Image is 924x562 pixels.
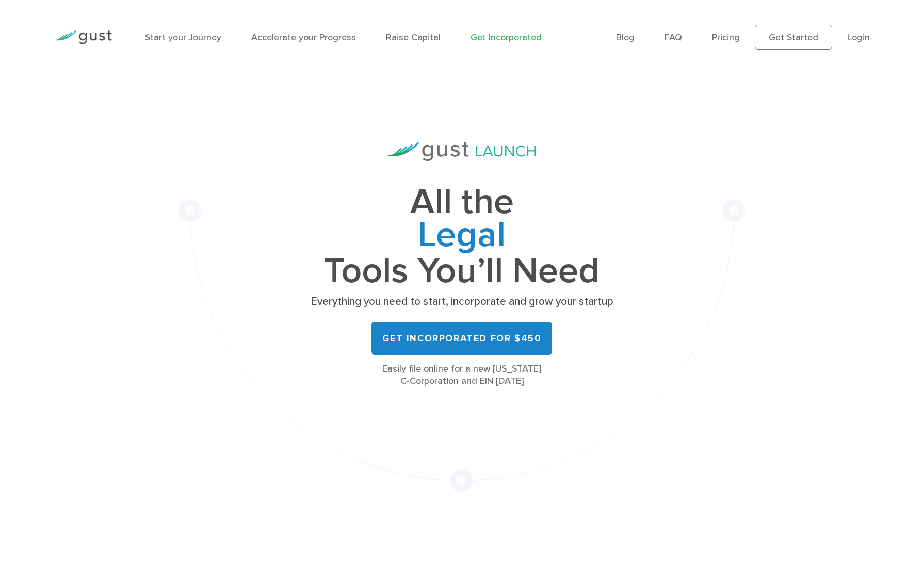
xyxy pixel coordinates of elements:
[307,219,617,255] span: Legal
[755,25,832,50] a: Get Started
[307,363,617,388] div: Easily file online for a new [US_STATE] C-Corporation and EIN [DATE]
[471,32,542,43] a: Get Incorporated
[387,142,536,161] img: Gust Launch Logo
[307,186,617,287] h1: All the Tools You’ll Need
[371,322,552,355] a: Get Incorporated for $450
[145,32,221,43] a: Start your Journey
[307,295,617,309] p: Everything you need to start, incorporate and grow your startup
[847,32,870,43] a: Login
[664,32,682,43] a: FAQ
[386,32,441,43] a: Raise Capital
[54,30,112,44] img: Gust Logo
[712,32,740,43] a: Pricing
[251,32,356,43] a: Accelerate your Progress
[616,32,635,43] a: Blog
